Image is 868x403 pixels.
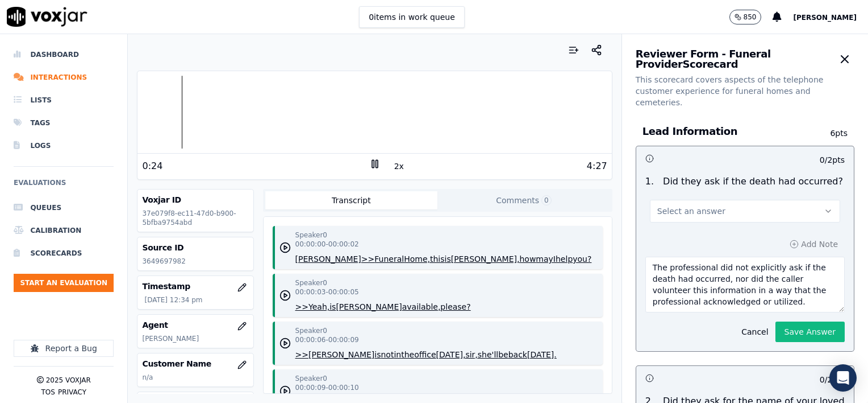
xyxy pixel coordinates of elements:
[735,324,775,340] button: Cancel
[295,240,359,249] p: 00:00:00 - 00:00:02
[527,349,557,360] button: [DATE].
[381,349,394,360] button: not
[744,13,757,22] p: 850
[813,128,848,139] p: 6 pts
[793,14,857,22] span: [PERSON_NAME]
[265,191,438,209] button: Transcript
[14,89,114,112] a: Lists
[14,43,114,66] a: Dashboard
[295,349,308,360] button: >>
[394,349,401,360] button: in
[295,374,327,383] p: Speaker 0
[440,301,470,312] button: please?
[430,253,445,265] button: this
[144,295,248,305] p: [DATE] 12:34 pm
[336,301,402,312] button: [PERSON_NAME]
[641,175,658,188] p: 1 .
[58,388,86,397] button: Privacy
[295,335,359,344] p: 00:00:06 - 00:00:09
[295,326,327,335] p: Speaker 0
[553,253,556,265] button: I
[402,301,441,312] button: available,
[541,195,552,205] span: 0
[14,176,114,196] h6: Evaluations
[392,158,406,174] button: 2x
[308,301,329,312] button: Yeah,
[729,10,762,24] button: 850
[295,278,327,287] p: Speaker 0
[451,253,520,265] button: [PERSON_NAME],
[414,349,436,360] button: office
[536,253,553,265] button: may
[374,253,404,265] button: Funeral
[508,349,527,360] button: back
[142,257,248,266] p: 3649697982
[46,376,91,385] p: 2025 Voxjar
[142,373,248,382] p: n/a
[793,10,868,24] button: [PERSON_NAME]
[14,66,114,89] a: Interactions
[329,301,336,312] button: is
[295,253,361,265] button: [PERSON_NAME]
[14,219,114,242] a: Calibration
[142,242,248,253] h3: Source ID
[573,253,591,265] button: you?
[142,334,248,343] p: [PERSON_NAME]
[436,349,466,360] button: [DATE],
[142,358,248,369] h3: Customer Name
[820,154,845,166] p: 0 / 2 pts
[401,349,414,360] button: the
[295,383,359,392] p: 00:00:09 - 00:00:10
[636,49,836,69] h3: Reviewer Form - Funeral Provider Scorecard
[374,349,381,360] button: is
[729,10,773,24] button: 850
[295,301,308,312] button: >>
[663,175,843,188] p: Did they ask if the death had occurred?
[642,124,813,139] h3: Lead Information
[519,253,536,265] button: how
[556,253,573,265] button: help
[295,287,359,297] p: 00:00:03 - 00:00:05
[14,274,114,292] button: Start an Evaluation
[657,205,725,217] span: Select an answer
[14,340,114,357] button: Report a Bug
[361,253,374,265] button: >>
[41,388,55,397] button: TOS
[14,242,114,265] a: Scorecards
[142,209,248,227] p: 37e079f8-ec11-47d0-b900-5bfba9754abd
[142,194,248,205] h3: Voxjar ID
[775,322,845,342] button: Save Answer
[437,191,610,209] button: Comments
[142,159,162,173] div: 0:24
[465,349,477,360] button: sir,
[636,74,854,108] p: This scorecard covers aspects of the telephone customer experience for funeral homes and cemeteries.
[829,364,857,392] div: Open Intercom Messenger
[404,253,430,265] button: Home,
[295,231,327,240] p: Speaker 0
[820,374,845,385] p: 0 / 2 pts
[445,253,451,265] button: is
[478,349,498,360] button: she'll
[7,7,87,27] img: voxjar logo
[308,349,374,360] button: [PERSON_NAME]
[14,112,114,134] a: Tags
[498,349,508,360] button: be
[587,159,607,173] div: 4:27
[142,319,248,331] h3: Agent
[14,134,114,157] a: Logs
[142,281,248,292] h3: Timestamp
[359,6,465,28] button: 0items in work queue
[14,196,114,219] a: Queues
